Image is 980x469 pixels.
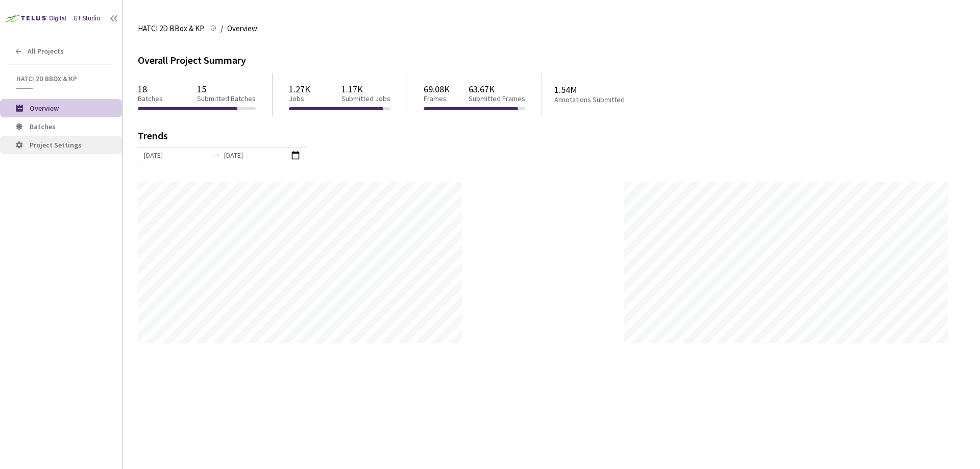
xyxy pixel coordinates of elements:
p: 15 [197,84,256,94]
p: Submitted Jobs [341,94,390,103]
p: Submitted Frames [469,94,525,103]
span: All Projects [28,47,64,56]
p: 1.54M [554,84,665,95]
div: Trends [138,131,950,147]
p: 69.08K [424,84,450,94]
div: Overall Project Summary [138,53,965,68]
p: 1.17K [341,84,390,94]
p: 1.27K [289,84,310,94]
input: End date [224,150,288,161]
li: / [220,22,223,35]
input: Start date [144,150,208,161]
span: HATCI 2D BBox & KP [16,75,108,83]
span: Batches [30,122,56,131]
span: Overview [30,104,59,113]
div: GT Studio [73,14,101,23]
span: HATCI 2D BBox & KP [138,22,204,35]
span: Project Settings [30,140,82,150]
p: Submitted Batches [197,94,256,103]
p: 18 [138,84,163,94]
span: to [212,151,220,159]
p: Frames [424,94,450,103]
p: Batches [138,94,163,103]
p: 63.67K [469,84,525,94]
span: swap-right [212,151,220,159]
span: Overview [227,22,257,35]
p: Annotations Submitted [554,95,665,104]
p: Jobs [289,94,310,103]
